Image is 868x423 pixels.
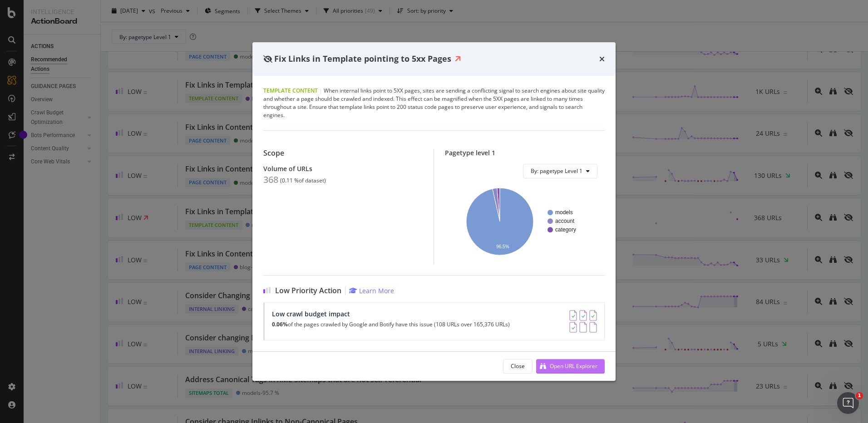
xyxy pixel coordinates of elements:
[555,209,573,216] text: models
[263,55,272,63] div: eye-slash
[569,310,597,333] img: AY0oso9MOvYAAAAASUVORK5CYII=
[555,226,576,233] text: category
[349,286,394,295] a: Learn More
[856,392,863,399] span: 1
[837,392,859,414] iframe: Intercom live chat
[263,165,423,172] div: Volume of URLs
[272,321,510,328] p: of the pages crawled by Google and Botify have this issue (108 URLs over 165,376 URLs)
[280,177,326,184] div: ( 0.11 % of dataset )
[531,167,582,175] span: By: pagetype Level 1
[599,53,605,65] div: times
[496,244,509,249] text: 96.5%
[274,53,451,64] span: Fix Links in Template pointing to 5xx Pages
[252,42,616,381] div: modal
[263,87,318,94] span: Template Content
[275,286,341,295] span: Low Priority Action
[550,362,597,370] div: Open URL Explorer
[503,359,533,374] button: Close
[511,362,525,370] div: Close
[263,87,605,119] div: When internal links point to 5XX pages, sites are sending a conflicting signal to search engines ...
[536,359,605,374] button: Open URL Explorer
[263,174,278,185] div: 368
[263,149,423,157] div: Scope
[272,320,288,328] strong: 0.06%
[452,186,597,257] svg: A chart.
[555,218,575,224] text: account
[319,87,322,94] span: |
[272,310,510,318] div: Low crawl budget impact
[359,286,394,295] div: Learn More
[523,164,597,178] button: By: pagetype Level 1
[445,149,605,157] div: Pagetype level 1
